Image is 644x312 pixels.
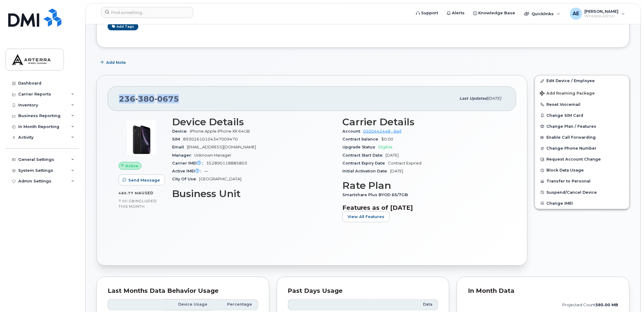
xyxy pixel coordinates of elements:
span: — [204,169,208,173]
span: [DATE] [390,169,403,173]
span: SIM [172,137,183,141]
div: In Month Data [468,288,618,294]
span: Support [421,10,438,16]
span: Contract Start Date [342,153,386,158]
span: 236 [119,94,179,103]
a: Add tags [108,23,138,30]
span: Suspend/Cancel Device [547,190,597,195]
span: Add Roaming Package [540,91,595,97]
button: Add Roaming Package [535,87,629,99]
span: Contract balance [342,137,382,141]
span: AE [573,10,580,17]
span: Last updated [460,96,488,101]
span: $0.00 [382,137,393,141]
div: Last Months Data Behavior Usage [108,288,258,294]
input: Find something... [101,7,193,18]
span: Active IMEI [172,169,204,173]
h3: Rate Plan [342,180,505,191]
span: City Of Use [172,177,199,181]
span: included this month [119,199,157,209]
span: iPhone Apple iPhone XR 64GB [190,129,250,133]
span: View All Features [348,214,385,220]
tspan: 585.00 MB [596,303,618,307]
span: Upgrade Status [342,145,379,149]
h3: Carrier Details [342,116,505,127]
button: Suspend/Cancel Device [535,187,629,198]
button: Change Plan / Features [535,121,629,132]
span: [EMAIL_ADDRESS][DOMAIN_NAME] [187,145,256,149]
span: Contract Expired [388,161,422,165]
a: 0500442448 - Bell [363,129,402,133]
text: projected count [563,303,618,307]
h3: Features as of [DATE] [342,204,505,211]
span: Send Message [128,177,160,183]
span: Eligible [379,145,393,149]
span: Device [172,129,190,133]
span: Enable Call Forwarding [547,135,596,140]
button: Change IMEI [535,198,629,209]
span: 352890118885803 [206,161,247,165]
a: Support [412,7,443,19]
span: Carrier IMEI [172,161,206,165]
span: Active [126,163,139,169]
span: Smartshare Plus BYOD 65/7GB [342,192,411,197]
a: Alerts [443,7,469,19]
span: 380 [135,94,154,103]
button: View All Features [342,211,390,222]
span: [DATE] [488,96,501,101]
th: Percentage [213,299,258,310]
th: Data [372,299,438,310]
th: Device Usage [163,299,213,310]
a: Edit Device / Employee [535,75,629,86]
img: image20231002-3703462-1qb80zy.jpeg [123,120,160,156]
span: [DATE] [386,153,399,158]
div: Past Days Usage [288,288,438,294]
span: Knowledge Base [479,10,515,16]
button: Reset Voicemail [535,99,629,110]
span: 7.00 GB [119,199,135,203]
button: Enable Call Forwarding [535,132,629,143]
h3: Device Details [172,116,335,127]
span: 480.77 MB [119,191,141,195]
span: [GEOGRAPHIC_DATA] [199,177,241,181]
button: Block Data Usage [535,165,629,176]
span: used [141,191,154,195]
h3: Business Unit [172,188,335,199]
button: Send Message [119,175,165,185]
a: Knowledge Base [469,7,520,19]
span: 89302610104347009470 [183,137,238,141]
span: Email [172,145,187,149]
button: Change Phone Number [535,143,629,154]
span: Wireless Admin [585,14,619,19]
button: Transfer to Personal [535,176,629,187]
span: [PERSON_NAME] [585,9,619,14]
div: Quicklinks [520,8,565,20]
button: Request Account Change [535,154,629,165]
button: Change SIM Card [535,110,629,121]
button: Add Note [96,57,131,68]
div: Alexander Erofeev [566,8,629,20]
span: 0675 [154,94,179,103]
span: Initial Activation Date [342,169,390,173]
span: Quicklinks [532,11,554,16]
span: Change Plan / Features [547,124,597,129]
span: Unknown Manager [194,153,231,158]
span: Alerts [452,10,465,16]
span: Contract Expiry Date [342,161,388,165]
span: Account [342,129,363,133]
span: Add Note [106,60,126,65]
span: Manager [172,153,194,158]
